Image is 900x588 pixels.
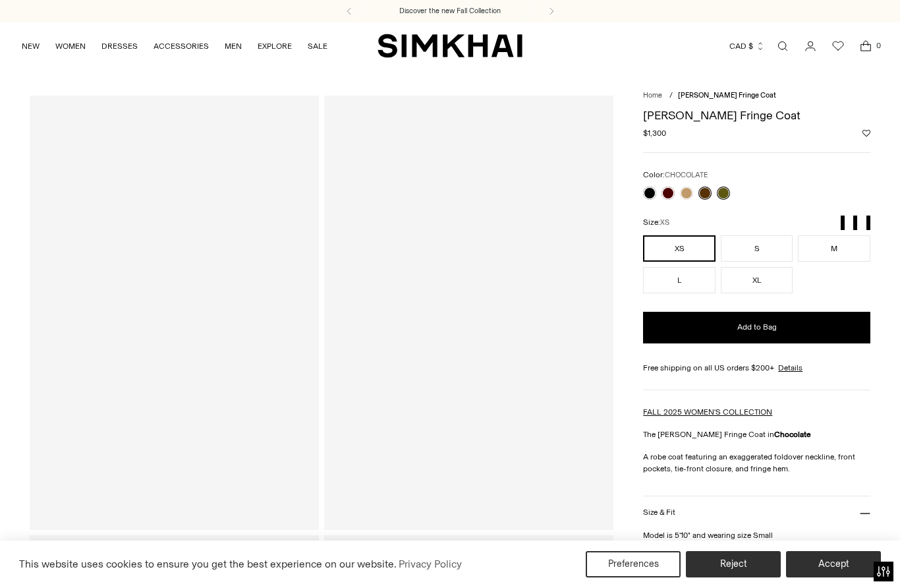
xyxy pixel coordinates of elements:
a: NEW [22,32,40,61]
button: L [643,267,716,293]
span: $1,300 [643,127,666,139]
a: ACCESSORIES [154,32,209,61]
a: MEN [225,32,242,61]
a: Discover the new Fall Collection [399,6,501,16]
label: Color: [643,169,708,181]
span: This website uses cookies to ensure you get the best experience on our website. [19,558,397,570]
p: The [PERSON_NAME] Fringe Coat in [643,428,870,440]
label: Size: [643,216,669,229]
nav: breadcrumbs [643,90,870,102]
a: Wishlist [825,33,851,59]
a: Carrie Fringe Coat [324,96,613,530]
div: / [669,90,673,102]
button: Accept [786,551,881,577]
button: Size & Fit [643,496,870,530]
strong: Chocolate [774,430,811,439]
a: EXPLORE [258,32,292,61]
div: Free shipping on all US orders $200+ [643,362,870,374]
p: A robe coat featuring an exaggerated foldover neckline, front pockets, tie-front closure, and fri... [643,451,870,475]
a: Open search modal [770,33,796,59]
button: S [721,235,793,262]
span: Add to Bag [737,322,777,333]
h3: Size & Fit [643,508,675,517]
a: FALL 2025 WOMEN'S COLLECTION [643,407,772,417]
button: Reject [686,551,781,577]
a: Carrie Fringe Coat [30,96,319,530]
a: Home [643,91,662,100]
button: Add to Wishlist [862,129,870,137]
span: 0 [872,40,884,51]
button: CAD $ [729,32,765,61]
button: Preferences [586,551,681,577]
a: Details [778,362,802,374]
a: WOMEN [55,32,86,61]
a: DRESSES [101,32,138,61]
a: SIMKHAI [378,33,522,59]
button: Add to Bag [643,312,870,343]
button: XL [721,267,793,293]
a: SALE [308,32,327,61]
button: XS [643,235,716,262]
span: CHOCOLATE [665,171,708,179]
a: Open cart modal [853,33,879,59]
h1: [PERSON_NAME] Fringe Coat [643,109,870,121]
a: Privacy Policy (opens in a new tab) [397,554,464,574]
button: M [798,235,870,262]
p: Model is 5'10" and wearing size Small Not Lined, Wrap Belt [643,529,870,553]
a: Go to the account page [797,33,824,59]
span: [PERSON_NAME] Fringe Coat [678,91,776,100]
span: XS [660,218,669,227]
